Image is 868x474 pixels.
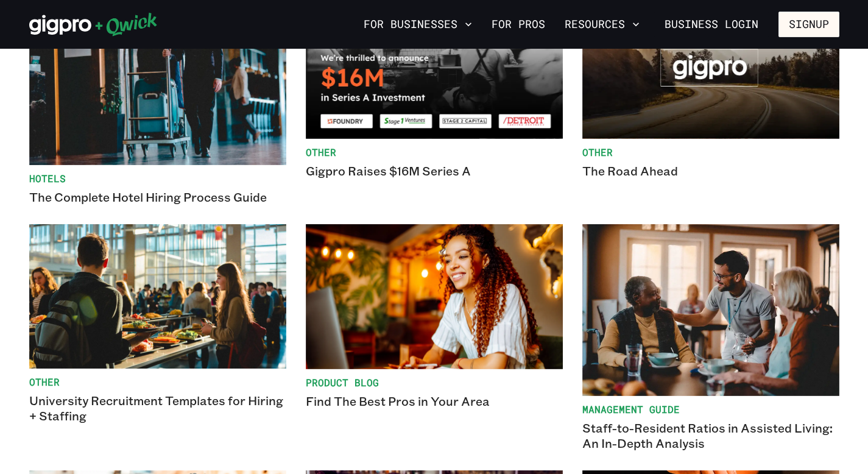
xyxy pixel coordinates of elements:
[306,146,563,158] span: Other
[359,14,477,35] button: For Businesses
[487,14,550,35] a: For Pros
[582,146,839,158] span: Other
[29,172,286,185] span: Hotels
[582,224,839,450] a: Management GuideStaff-to-Resident Ratios in Assisted Living: An In-Depth Analysis
[306,163,563,179] p: Gigpro Raises $16M Series A
[582,403,839,416] span: Management Guide
[29,376,286,388] span: Other
[306,394,563,409] p: Find The Best Pros in Your Area
[29,224,286,450] a: OtherUniversity Recruitment Templates for Hiring + Staffing
[29,224,286,368] img: University Recruitment Templates for Hiring + Staffing
[778,12,839,37] button: Signup
[29,393,286,423] p: University Recruitment Templates for Hiring + Staffing
[582,163,839,179] p: The Road Ahead
[560,14,644,35] button: Resources
[306,224,563,369] img: Woman working at her laptop
[654,12,769,37] a: Business Login
[29,189,286,205] p: The Complete Hotel Hiring Process Guide
[582,420,839,451] p: Staff-to-Resident Ratios in Assisted Living: An In-Depth Analysis
[306,377,563,389] span: Product Blog
[306,224,563,450] a: Product BlogFind The Best Pros in Your Area
[582,224,839,395] img: Staff-to-Resident Ratios in Assisted Living: An In-Depth Analysis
